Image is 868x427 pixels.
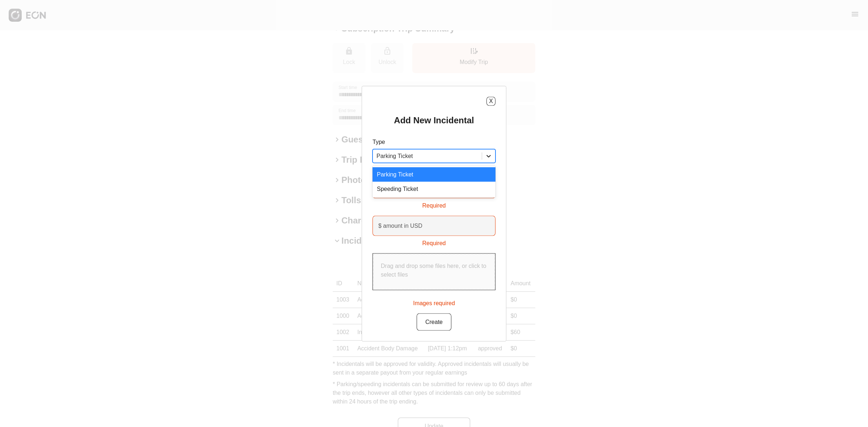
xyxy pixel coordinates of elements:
[486,97,495,106] button: X
[381,261,487,279] p: Drag and drop some files here, or click to select files
[373,167,495,182] div: Parking Ticket
[417,313,451,330] button: Create
[373,236,495,247] div: Required
[413,296,455,307] div: Images required
[373,198,495,210] div: Required
[394,114,474,126] h2: Add New Incidental
[373,182,495,196] div: Speeding Ticket
[373,137,495,146] p: Type
[378,221,422,230] label: $ amount in USD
